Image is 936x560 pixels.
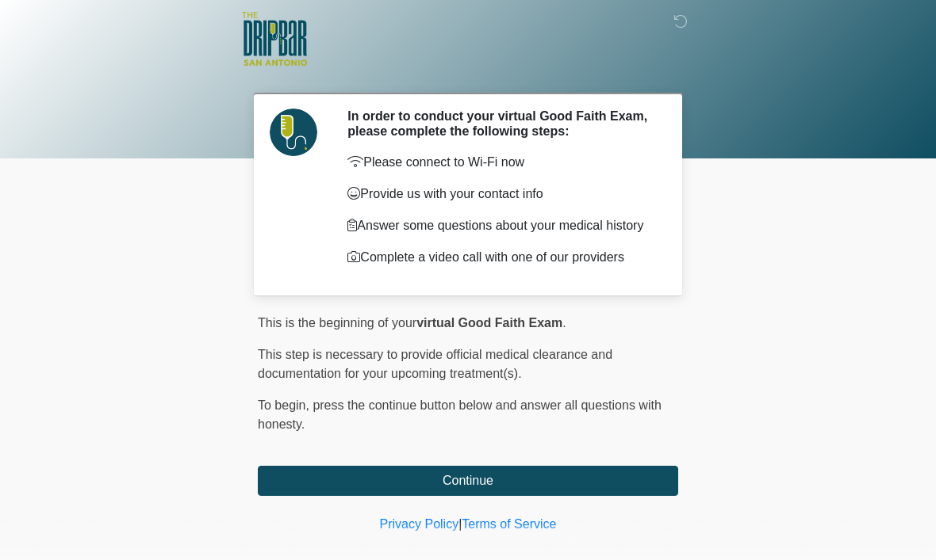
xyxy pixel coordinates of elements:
[258,316,416,330] span: This is the beginning of your
[347,216,654,235] p: Answer some questions about your medical history
[347,248,654,267] p: Complete a video call with one of our providers
[258,466,678,496] button: Continue
[242,12,307,67] img: The DRIPBaR - San Antonio Fossil Creek Logo
[258,398,313,412] span: To begin,
[258,348,612,380] span: This step is necessary to provide official medical clearance and documentation for your upcoming ...
[258,398,662,431] span: press the continue button below and answer all questions with honesty.
[458,517,462,531] a: |
[347,153,654,172] p: Please connect to Wi-Fi now
[416,316,562,330] strong: virtual Good Faith Exam
[347,185,654,204] p: Provide us with your contact info
[347,109,654,139] h2: In order to conduct your virtual Good Faith Exam, please complete the following steps:
[462,517,556,531] a: Terms of Service
[380,517,459,531] a: Privacy Policy
[270,109,317,156] img: Agent Avatar
[562,316,566,330] span: .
